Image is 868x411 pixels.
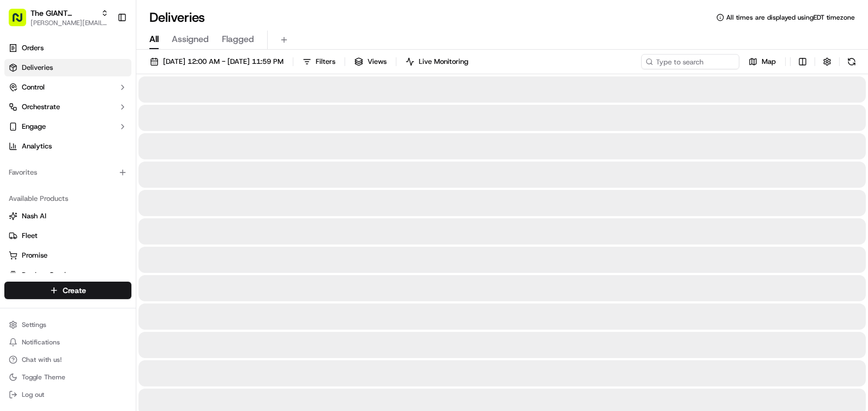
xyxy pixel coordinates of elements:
[63,285,86,296] span: Create
[9,270,127,280] a: Product Catalog
[4,59,131,76] a: Deliveries
[22,122,46,132] span: Engage
[149,33,159,46] span: All
[22,320,46,329] span: Settings
[4,387,131,402] button: Log out
[4,4,113,31] button: The GIANT Company[PERSON_NAME][EMAIL_ADDRESS][PERSON_NAME][DOMAIN_NAME]
[163,57,284,67] span: [DATE] 12:00 AM - [DATE] 11:59 PM
[4,98,131,116] button: Orchestrate
[22,102,60,112] span: Orchestrate
[22,231,38,241] span: Fleet
[22,251,47,260] span: Promise
[4,164,131,181] div: Favorites
[4,370,131,385] button: Toggle Theme
[22,270,74,280] span: Product Catalog
[22,63,53,73] span: Deliveries
[726,13,855,22] span: All times are displayed using EDT timezone
[349,54,391,69] button: Views
[4,335,131,350] button: Notifications
[4,79,131,96] button: Control
[4,190,131,207] div: Available Products
[316,57,335,67] span: Filters
[22,390,44,399] span: Log out
[9,251,127,260] a: Promise
[4,352,131,367] button: Chat with us!
[641,54,739,69] input: Type to search
[4,266,131,284] button: Product Catalog
[298,54,340,69] button: Filters
[4,247,131,264] button: Promise
[419,57,468,67] span: Live Monitoring
[22,43,44,53] span: Orders
[367,57,387,67] span: Views
[149,9,205,26] h1: Deliveries
[172,33,209,46] span: Assigned
[844,54,859,69] button: Refresh
[4,118,131,135] button: Engage
[145,54,288,69] button: [DATE] 12:00 AM - [DATE] 11:59 PM
[31,8,97,19] button: The GIANT Company
[4,39,131,57] a: Orders
[9,211,127,221] a: Nash AI
[4,207,131,225] button: Nash AI
[22,338,60,347] span: Notifications
[31,19,108,27] button: [PERSON_NAME][EMAIL_ADDRESS][PERSON_NAME][DOMAIN_NAME]
[4,138,131,155] a: Analytics
[401,54,473,69] button: Live Monitoring
[4,317,131,332] button: Settings
[222,33,254,46] span: Flagged
[22,211,46,221] span: Nash AI
[4,282,131,299] button: Create
[22,82,45,92] span: Control
[762,57,776,67] span: Map
[744,54,781,69] button: Map
[9,231,127,241] a: Fleet
[22,373,65,382] span: Toggle Theme
[22,141,52,151] span: Analytics
[22,355,62,364] span: Chat with us!
[4,227,131,245] button: Fleet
